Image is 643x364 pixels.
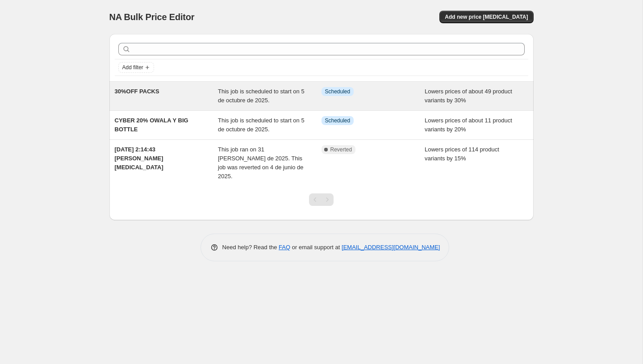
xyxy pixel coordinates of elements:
[342,244,440,251] a: [EMAIL_ADDRESS][DOMAIN_NAME]
[279,244,290,251] a: FAQ
[218,146,304,180] span: This job ran on 31 [PERSON_NAME] de 2025. This job was reverted on 4 de junio de 2025.
[109,12,195,22] span: NA Bulk Price Editor
[439,11,533,23] button: Add new price [MEDICAL_DATA]
[325,117,351,124] span: Scheduled
[122,64,143,71] span: Add filter
[222,244,279,251] span: Need help? Read the
[445,13,528,21] span: Add new price [MEDICAL_DATA]
[115,146,163,171] span: [DATE] 2:14:43 [PERSON_NAME] [MEDICAL_DATA]
[118,62,154,73] button: Add filter
[425,117,512,133] span: Lowers prices of about 11 product variants by 20%
[218,88,305,104] span: This job is scheduled to start on 5 de octubre de 2025.
[330,146,352,153] span: Reverted
[218,117,305,133] span: This job is scheduled to start on 5 de octubre de 2025.
[115,88,159,95] span: 30%OFF PACKS
[290,244,342,251] span: or email support at
[425,146,499,162] span: Lowers prices of 114 product variants by 15%
[115,117,188,133] span: CYBER 20% OWALA Y BIG BOTTLE
[425,88,512,104] span: Lowers prices of about 49 product variants by 30%
[309,193,334,206] nav: Pagination
[325,88,351,95] span: Scheduled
